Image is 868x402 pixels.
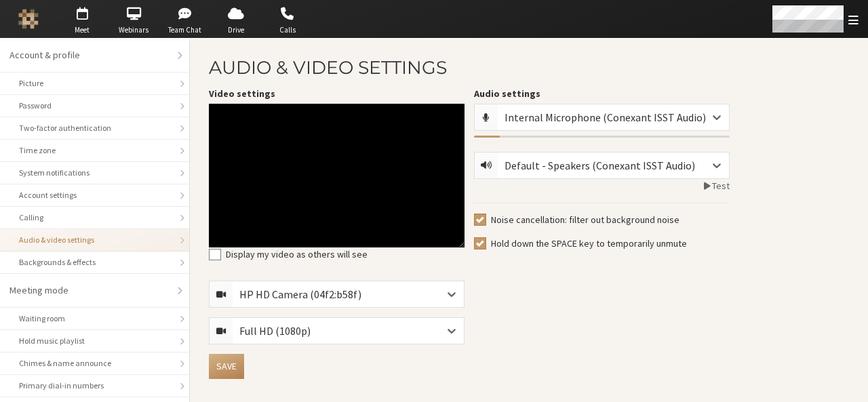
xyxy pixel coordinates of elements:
[9,283,170,298] div: Meeting mode
[19,122,170,134] div: Two-factor authentication
[239,286,383,302] div: HP HD Camera (04f2:b58f)
[9,48,170,62] div: Account & profile
[704,179,730,193] button: Test
[19,380,170,392] div: Primary dial-in numbers
[491,213,730,227] label: Noise cancellation: filter out background noise
[209,87,465,101] label: Video settings
[239,323,332,339] div: Full HD (1080p)
[19,100,170,112] div: Password
[19,313,170,325] div: Waiting room
[19,167,170,179] div: System notifications
[226,247,465,262] label: Display my video as others will see
[209,58,730,77] h2: Audio & video settings
[19,256,170,268] div: Backgrounds & effects
[19,189,170,201] div: Account settings
[58,24,106,36] span: Meet
[19,77,170,89] div: Picture
[19,335,170,347] div: Hold music playlist
[209,354,244,379] button: Save
[474,87,730,101] label: Audio settings
[264,24,311,36] span: Calls
[18,9,39,29] img: Iotum
[19,234,170,246] div: Audio & video settings
[491,237,730,251] label: Hold down the SPACE key to temporarily unmute
[212,24,260,36] span: Drive
[505,109,728,125] div: Internal Microphone (Conexant ISST Audio)
[19,357,170,369] div: Chimes & name announce
[505,157,717,174] div: Default - Speakers (Conexant ISST Audio)
[161,24,209,36] span: Team Chat
[110,24,157,36] span: Webinars
[834,367,858,393] iframe: Chat
[19,212,170,224] div: Calling
[19,144,170,157] div: Time zone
